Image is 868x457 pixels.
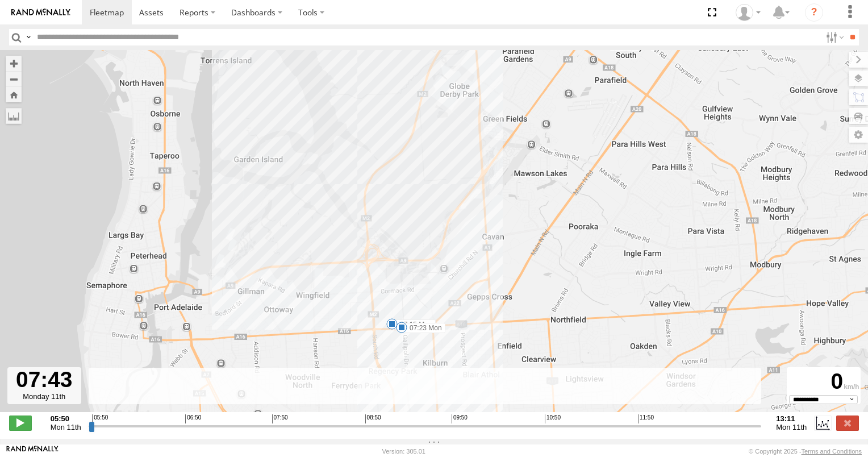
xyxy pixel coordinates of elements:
span: 05:50 [92,414,108,423]
label: Map Settings [849,127,868,143]
label: Search Filter Options [821,29,846,45]
span: 06:50 [185,414,201,423]
label: Close [836,416,859,430]
a: Terms and Conditions [802,448,862,455]
span: 07:50 [272,414,288,423]
div: Version: 305.01 [382,448,425,455]
i: ? [805,3,823,22]
label: Play/Stop [9,416,32,430]
span: 09:50 [452,414,468,423]
label: 07:23 Mon [402,323,445,333]
label: 07:15 Mon [392,319,436,330]
a: Visit our Website [6,446,59,457]
button: Zoom in [6,56,22,71]
div: © Copyright 2025 - [749,448,862,455]
span: 11:50 [638,414,654,423]
span: 10:50 [545,414,561,423]
label: Measure [6,108,22,124]
button: Zoom Home [6,87,22,102]
span: Mon 11th Aug 2025 [776,423,807,431]
span: Mon 11th Aug 2025 [51,423,81,431]
span: 08:50 [365,414,381,423]
strong: 05:50 [51,414,81,423]
div: Stuart Williams [732,4,765,21]
div: 0 [788,369,859,394]
strong: 13:11 [776,414,807,423]
button: Zoom out [6,71,22,87]
img: rand-logo.svg [11,9,70,16]
label: Search Query [24,29,33,45]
